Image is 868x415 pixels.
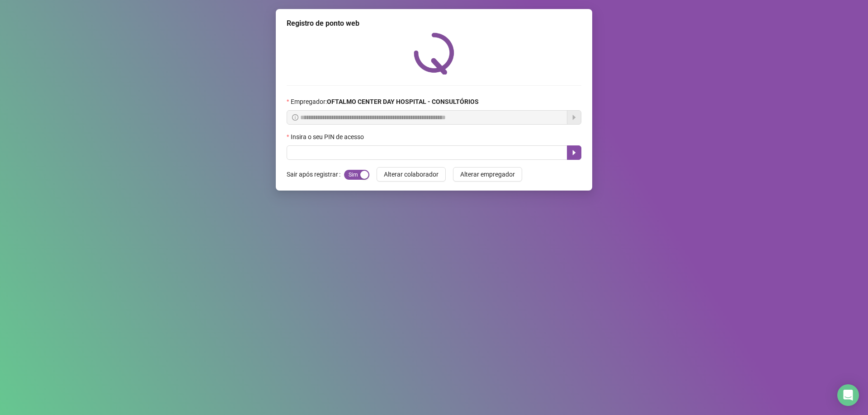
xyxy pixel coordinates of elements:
[384,169,439,179] span: Alterar colaborador
[287,132,370,142] label: Insira o seu PIN de acesso
[453,167,522,182] button: Alterar empregador
[292,114,298,121] span: info-circle
[414,33,454,75] img: QRPoint
[837,384,859,406] div: Open Intercom Messenger
[291,97,479,107] span: Empregador :
[571,149,578,156] span: caret-right
[287,18,581,29] div: Registro de ponto web
[327,98,479,105] strong: OFTALMO CENTER DAY HOSPITAL - CONSULTÓRIOS
[460,169,515,179] span: Alterar empregador
[377,167,446,182] button: Alterar colaborador
[287,167,344,182] label: Sair após registrar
